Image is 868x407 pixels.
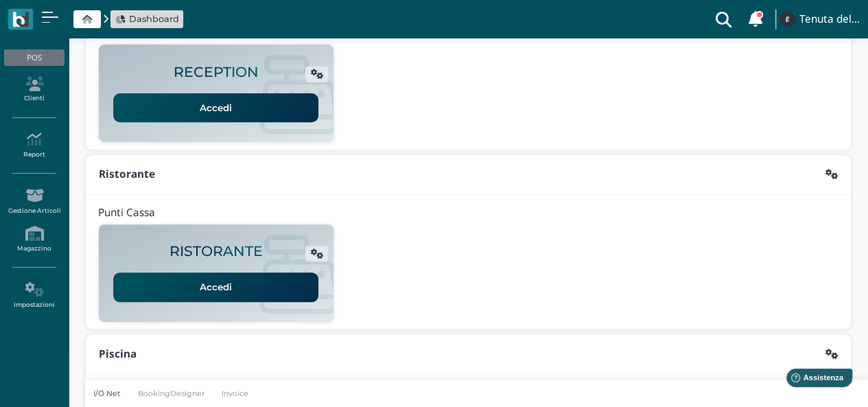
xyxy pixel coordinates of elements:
h4: Tenuta del Barco [799,14,860,25]
a: Report [4,126,64,164]
a: Accedi [113,93,318,122]
a: BookingDesigner [129,388,213,399]
b: Ristorante [99,167,155,181]
img: logo [12,12,28,27]
a: Dashboard [115,12,179,25]
h4: Punti Cassa [98,207,155,219]
span: Dashboard [129,12,179,25]
a: Magazzino [4,220,64,258]
a: Impostazioni [4,277,64,314]
a: Clienti [4,71,64,108]
a: Gestione Articoli [4,183,64,220]
iframe: Help widget launcher [771,364,856,395]
h2: RISTORANTE [169,244,263,259]
h4: Punti Cassa [98,28,155,40]
h2: RECEPTION [174,65,259,80]
span: Assistenza [40,11,91,21]
a: ... Tenuta del Barco [777,3,860,36]
img: ... [779,12,795,27]
div: POS [4,49,64,66]
a: Accedi [113,272,318,301]
b: Piscina [99,347,137,361]
a: Invoice [213,388,258,399]
p: I/O Net [93,388,121,399]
